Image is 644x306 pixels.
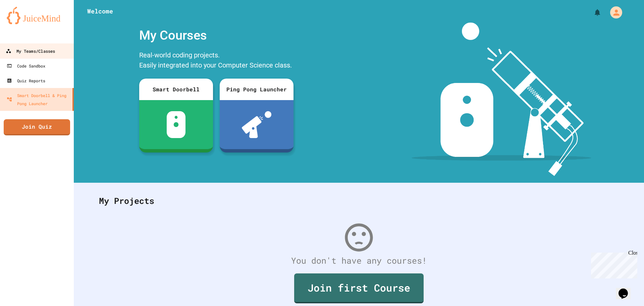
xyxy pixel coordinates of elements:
[616,279,637,299] iframe: chat widget
[220,79,293,100] div: Ping Pong Launcher
[7,91,70,107] div: Smart Doorbell & Ping Pong Launcher
[588,250,637,278] iframe: chat widget
[6,47,55,55] div: My Teams/Classes
[136,48,297,74] div: Real-world coding projects. Easily integrated into your Computer Science class.
[92,254,626,267] div: You don't have any courses!
[139,79,213,100] div: Smart Doorbell
[581,7,603,18] div: My Notifications
[412,23,591,176] img: banner-image-my-projects.png
[7,77,45,85] div: Quiz Reports
[603,5,624,20] div: My Account
[4,119,70,135] a: Join Quiz
[294,273,424,303] a: Join first Course
[7,62,45,70] div: Code Sandbox
[7,7,67,24] img: logo-orange.svg
[136,23,297,48] div: My Courses
[242,111,272,138] img: ppl-with-ball.png
[167,111,186,138] img: sdb-white.svg
[3,3,46,43] div: Chat with us now!Close
[92,188,626,214] div: My Projects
